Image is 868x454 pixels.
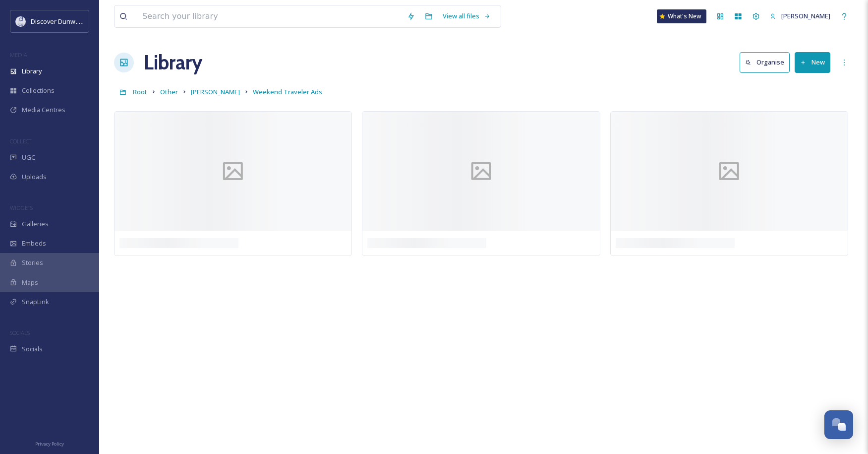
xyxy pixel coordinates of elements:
[22,278,38,287] span: Maps
[765,6,835,26] a: [PERSON_NAME]
[10,51,27,59] span: MEDIA
[31,16,90,26] span: Discover Dunwoody
[10,204,33,211] span: WIDGETS
[22,172,47,182] span: Uploads
[191,86,240,98] a: [PERSON_NAME]
[133,86,147,98] a: Root
[133,87,147,96] span: Root
[22,219,49,229] span: Galleries
[657,9,706,23] a: What's New
[22,153,35,162] span: UGC
[10,329,30,336] span: SOCIALS
[824,410,853,439] button: Open Chat
[22,344,43,354] span: Socials
[160,86,178,98] a: Other
[795,52,830,72] button: New
[253,87,322,96] span: Weekend Traveler Ads
[740,52,790,72] button: Organise
[781,11,830,20] span: [PERSON_NAME]
[22,66,42,76] span: Library
[137,5,402,27] input: Search your library
[160,87,178,96] span: Other
[191,87,240,96] span: [PERSON_NAME]
[35,441,64,447] span: Privacy Policy
[253,86,322,98] a: Weekend Traveler Ads
[22,105,65,115] span: Media Centres
[22,86,55,95] span: Collections
[35,437,64,449] a: Privacy Policy
[740,52,795,72] a: Organise
[22,297,49,307] span: SnapLink
[144,48,202,77] a: Library
[16,16,26,26] img: 696246f7-25b9-4a35-beec-0db6f57a4831.png
[438,6,496,26] a: View all files
[10,137,31,145] span: COLLECT
[22,239,46,248] span: Embeds
[22,258,43,267] span: Stories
